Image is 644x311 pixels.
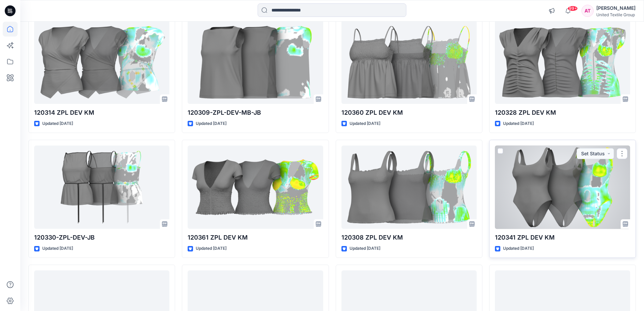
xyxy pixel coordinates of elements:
p: 120330-ZPL-DEV-JB [34,233,169,242]
a: 120308 ZPL DEV KM [341,146,477,229]
a: 120328 ZPL DEV KM [495,20,630,104]
p: 120328 ZPL DEV KM [495,108,630,117]
p: Updated [DATE] [503,120,534,127]
p: 120341 ZPL DEV KM [495,233,630,242]
p: 120360 ZPL DEV KM [341,108,477,117]
a: 120314 ZPL DEV KM [34,20,169,104]
p: Updated [DATE] [42,245,73,252]
a: 120330-ZPL-DEV-JB [34,146,169,229]
p: Updated [DATE] [42,120,73,127]
p: Updated [DATE] [196,245,226,252]
p: Updated [DATE] [350,245,380,252]
a: 120361 ZPL DEV KM [188,146,323,229]
a: 120341 ZPL DEV KM [495,146,630,229]
div: [PERSON_NAME] [596,4,636,12]
a: 120309-ZPL-DEV-MB-JB [188,20,323,104]
div: United Textile Group [596,12,636,17]
p: Updated [DATE] [503,245,534,252]
p: 120309-ZPL-DEV-MB-JB [188,108,323,117]
p: 120308 ZPL DEV KM [341,233,477,242]
p: Updated [DATE] [196,120,226,127]
div: AT [581,5,594,17]
p: 120361 ZPL DEV KM [188,233,323,242]
p: 120314 ZPL DEV KM [34,108,169,117]
p: Updated [DATE] [350,120,380,127]
a: 120360 ZPL DEV KM [341,20,477,104]
span: 99+ [568,6,578,11]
